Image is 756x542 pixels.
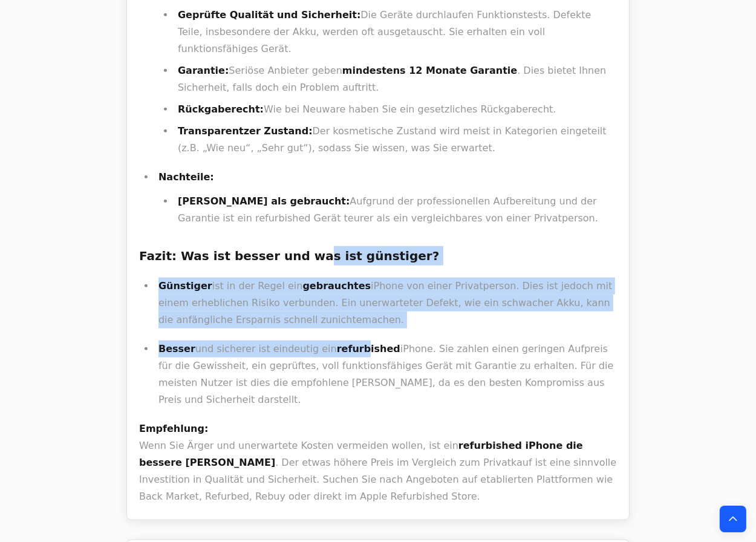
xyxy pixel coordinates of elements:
strong: Empfehlung: [139,423,208,434]
p: und sicherer ist eindeutig ein iPhone. Sie zahlen einen geringen Aufpreis für die Gewissheit, ein... [158,341,617,408]
strong: refurbished [337,343,400,354]
strong: Transparentzer Zustand: [178,125,313,137]
strong: gebrauchtes [302,280,371,292]
li: Die Geräte durchlaufen Funktionstests. Defekte Teile, insbesondere der Akku, werden oft ausgetaus... [174,7,617,57]
p: ist in der Regel ein iPhone von einer Privatperson. Dies ist jedoch mit einem erheblichen Risiko ... [158,278,617,328]
strong: Günstiger [158,280,212,292]
button: Back to top [720,506,746,532]
strong: Geprüfte Qualität und Sicherheit: [178,9,360,21]
strong: [PERSON_NAME] als gebraucht: [178,195,350,207]
h3: Fazit: Was ist besser und was ist günstiger? [139,246,617,266]
strong: refurbished iPhone die bessere [PERSON_NAME] [139,440,583,468]
li: Wie bei Neuware haben Sie ein gesetzliches Rückgaberecht. [174,101,617,118]
strong: mindestens 12 Monate Garantie [342,65,517,76]
strong: Besser [158,343,195,354]
li: Der kosmetische Zustand wird meist in Kategorien eingeteilt (z.B. „Wie neu“, „Sehr gut“), sodass ... [174,123,617,157]
strong: Garantie: [178,65,229,76]
strong: Rückgaberecht: [178,103,264,115]
p: Wenn Sie Ärger und unerwartete Kosten vermeiden wollen, ist ein . Der etwas höhere Preis im Vergl... [139,420,617,505]
strong: Nachteile: [158,171,214,183]
li: Aufgrund der professionellen Aufbereitung und der Garantie ist ein refurbished Gerät teurer als e... [174,193,617,227]
li: Seriöse Anbieter geben . Dies bietet Ihnen Sicherheit, falls doch ein Problem auftritt. [174,62,617,96]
